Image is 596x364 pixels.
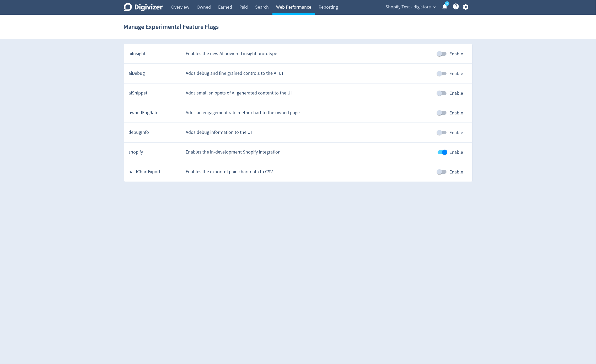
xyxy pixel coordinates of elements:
[186,90,433,96] div: Adds small snippets of AI generated content to the UI
[129,70,181,77] div: aiDebug
[186,70,433,77] div: Adds debug and fine grained controls to the AI UI
[432,5,437,9] span: expand_more
[186,149,433,155] div: Enables the in-development Shopify integration
[186,50,433,57] div: Enables the new AI powered insight prototype
[446,2,448,6] text: 5
[384,3,437,11] button: Shopify Test - digistore
[450,90,463,97] span: Enable
[124,18,219,35] h1: Manage Experimental Feature Flags
[450,129,463,136] span: Enable
[129,149,181,155] div: shopify
[129,129,181,136] div: debugInfo
[450,109,463,117] span: Enable
[129,50,181,57] div: aiInsight
[450,70,463,77] span: Enable
[129,90,181,96] div: aiSnippet
[186,109,433,116] div: Adds an engagement rate metric chart to the owned page
[450,149,463,156] span: Enable
[186,129,433,136] div: Adds debug information to the UI
[186,168,433,175] div: Enables the export of paid chart data to CSV
[386,3,431,11] span: Shopify Test - digistore
[450,50,463,57] span: Enable
[129,109,181,116] div: ownedEngRate
[450,168,463,176] span: Enable
[445,1,449,6] a: 5
[129,168,181,175] div: paidChartExport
